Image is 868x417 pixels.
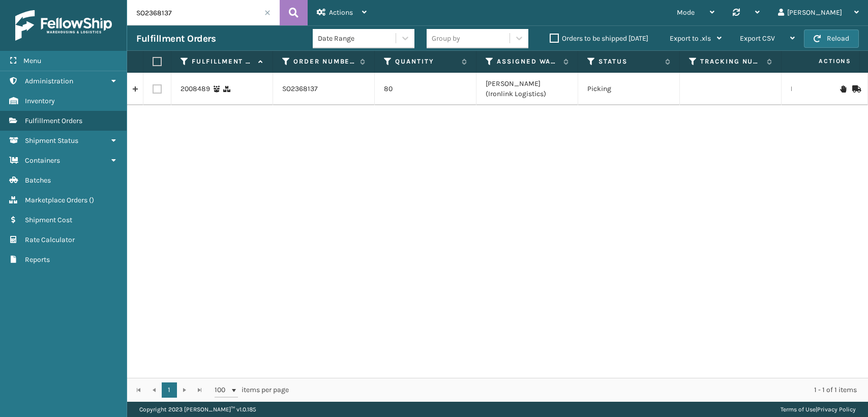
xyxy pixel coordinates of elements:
[139,402,256,417] p: Copyright 2023 [PERSON_NAME]™ v 1.0.185
[817,406,856,413] a: Privacy Policy
[432,33,460,44] div: Group by
[15,10,112,41] img: logo
[852,85,858,93] i: Mark as Shipped
[293,57,355,66] label: Order Number
[329,8,353,17] span: Actions
[740,34,775,43] span: Export CSV
[25,176,51,185] span: Batches
[303,385,857,395] div: 1 - 1 of 1 items
[25,136,78,145] span: Shipment Status
[215,385,230,395] span: 100
[781,406,816,413] a: Terms of Use
[25,77,73,85] span: Administration
[476,73,578,105] td: [PERSON_NAME] (Ironlink Logistics)
[25,255,50,264] span: Reports
[677,8,695,17] span: Mode
[700,57,762,66] label: Tracking Number
[192,57,253,66] label: Fulfillment Order Id
[25,97,55,105] span: Inventory
[840,85,846,93] i: On Hold
[550,34,648,43] label: Orders to be shipped [DATE]
[497,57,558,66] label: Assigned Warehouse
[215,382,289,398] span: items per page
[282,84,318,94] a: SO2368137
[25,235,75,244] span: Rate Calculator
[25,216,72,224] span: Shipment Cost
[781,402,856,417] div: |
[670,34,711,43] span: Export to .xls
[136,33,216,45] h3: Fulfillment Orders
[162,382,177,398] a: 1
[89,196,94,204] span: ( )
[25,156,60,165] span: Containers
[598,57,660,66] label: Status
[804,29,859,48] button: Reload
[25,196,87,204] span: Marketplace Orders
[578,73,680,105] td: Picking
[318,33,397,44] div: Date Range
[395,57,457,66] label: Quantity
[23,56,41,65] span: Menu
[25,116,82,125] span: Fulfillment Orders
[181,84,210,94] a: 2008489
[375,73,476,105] td: 80
[787,53,857,70] span: Actions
